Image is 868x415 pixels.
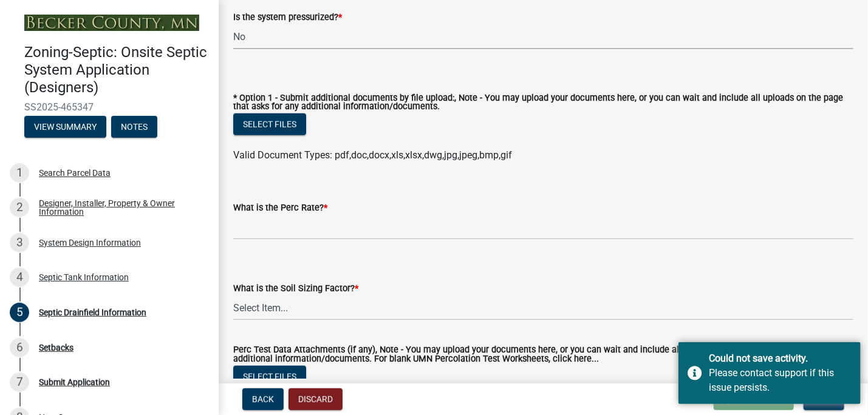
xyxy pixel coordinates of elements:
[10,268,29,287] div: 4
[39,238,141,247] div: System Design Information
[39,378,110,386] div: Submit Application
[709,366,852,395] div: Please contact support if this issue persists.
[24,116,106,138] button: View Summary
[10,163,29,183] div: 1
[39,343,73,352] div: Setbacks
[233,285,358,293] label: What is the Soil Sizing Factor?
[24,44,209,96] h4: Zoning-Septic: Onsite Septic System Application (Designers)
[233,346,853,363] label: Perc Test Data Attachments (if any), Note - You may upload your documents here, or you can wait a...
[242,388,284,410] button: Back
[233,94,853,112] label: * Option 1 - Submit additional documents by file upload:, Note - You may upload your documents he...
[233,149,512,161] span: Valid Document Types: pdf,doc,docx,xls,xlsx,dwg,jpg,jpeg,bmp,gif
[10,338,29,357] div: 6
[39,169,111,177] div: Search Parcel Data
[24,123,106,132] wm-modal-confirm: Summary
[252,394,274,404] span: Back
[24,101,194,113] span: SS2025-465347
[111,123,157,132] wm-modal-confirm: Notes
[10,233,29,252] div: 3
[289,388,343,410] button: Discard
[233,13,342,22] label: Is the system pressurized?
[10,373,29,392] div: 7
[10,303,29,322] div: 5
[709,351,852,366] div: Could not save activity.
[10,198,29,217] div: 2
[24,15,199,31] img: Becker County, Minnesota
[233,204,327,212] label: What is the Perc Rate?
[233,366,306,388] button: Select files
[39,199,199,216] div: Designer, Installer, Property & Owner Information
[111,116,157,138] button: Notes
[39,308,146,317] div: Septic Drainfield Information
[233,113,306,135] button: Select files
[39,273,129,282] div: Septic Tank Information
